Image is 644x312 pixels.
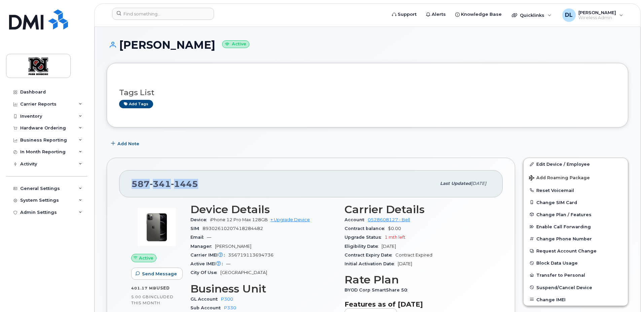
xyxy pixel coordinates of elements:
[524,245,628,257] button: Request Account Change
[345,287,411,292] span: BYOD Corp SmartShare 50
[345,252,395,258] span: Contract Expiry Date
[271,217,310,222] a: + Upgrade Device
[536,212,592,217] span: Change Plan / Features
[471,181,486,186] span: [DATE]
[524,257,628,269] button: Block Data Usage
[524,196,628,208] button: Change SIM Card
[220,270,267,275] span: [GEOGRAPHIC_DATA]
[190,203,336,216] h3: Device Details
[368,217,410,222] a: 0528608127 - Bell
[190,305,224,310] span: Sub Account
[615,283,639,307] iframe: Messenger Launcher
[226,261,230,266] span: —
[119,100,153,108] a: Add tags
[388,226,401,231] span: $0.00
[345,226,388,231] span: Contract balance
[440,181,471,186] span: Last updated
[395,252,432,258] span: Contract Expired
[529,175,590,182] span: Add Roaming Package
[207,235,211,240] span: —
[119,88,616,97] h3: Tags List
[398,261,412,266] span: [DATE]
[156,285,170,290] span: used
[345,203,491,216] h3: Carrier Details
[524,221,628,233] button: Enable Call Forwarding
[137,207,177,247] img: image20231002-3703462-192i45l.jpeg
[536,224,591,229] span: Enable Call Forwarding
[132,179,198,189] span: 587
[131,294,174,305] span: included this month
[190,283,336,295] h3: Business Unit
[524,170,628,184] button: Add Roaming Package
[345,235,385,240] span: Upgrade Status
[190,235,207,240] span: Email
[107,39,628,51] h1: [PERSON_NAME]
[524,294,628,306] button: Change IMEI
[139,255,153,261] span: Active
[171,179,198,189] span: 1445
[203,226,263,231] span: 89302610207418284482
[190,297,221,302] span: GL Account
[107,138,145,150] button: Add Note
[228,252,274,258] span: 356719113694736
[536,285,592,290] span: Suspend/Cancel Device
[190,270,220,275] span: City Of Use
[190,217,210,222] span: Device
[345,244,382,249] span: Eligibility Date
[345,261,398,266] span: Initial Activation Date
[524,184,628,196] button: Reset Voicemail
[210,217,268,222] span: iPhone 12 Pro Max 128GB
[221,297,233,302] a: P300
[131,286,156,290] span: 401.17 MB
[190,226,203,231] span: SIM
[117,141,139,147] span: Add Note
[382,244,396,249] span: [DATE]
[224,305,236,310] a: P330
[524,233,628,245] button: Change Phone Number
[524,208,628,221] button: Change Plan / Features
[131,295,149,299] span: 5.00 GB
[345,300,491,308] h3: Features as of [DATE]
[345,217,368,222] span: Account
[215,244,251,249] span: [PERSON_NAME]
[524,269,628,281] button: Transfer to Personal
[524,281,628,294] button: Suspend/Cancel Device
[190,252,228,258] span: Carrier IMEI
[222,40,249,48] small: Active
[131,268,183,280] button: Send Message
[150,179,171,189] span: 341
[142,271,177,277] span: Send Message
[345,274,491,286] h3: Rate Plan
[190,244,215,249] span: Manager
[524,158,628,170] a: Edit Device / Employee
[385,235,405,240] span: 1 mth left
[190,261,226,266] span: Active IMEI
